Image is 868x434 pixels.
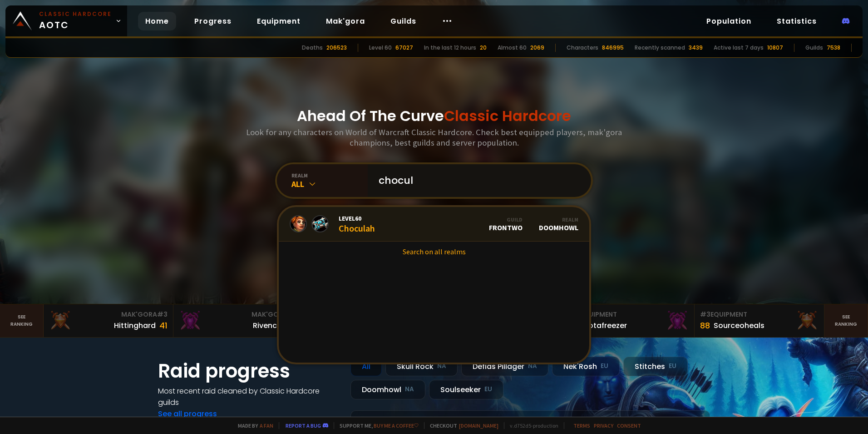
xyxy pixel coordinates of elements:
small: EU [601,362,608,371]
small: Classic Hardcore [39,10,112,18]
a: Home [138,12,176,30]
div: Guilds [805,44,823,52]
div: 10807 [767,44,783,52]
span: v. d752d5 - production [504,422,558,429]
span: Checkout [424,422,498,429]
div: Almost 60 [498,44,527,52]
a: a fan [260,422,273,429]
div: All [350,357,382,376]
div: Mak'Gora [49,310,168,319]
a: Search on all realms [279,242,589,262]
div: Doomhowl [350,380,425,399]
a: Buy me a coffee [374,422,419,429]
a: Mak'Gora#2Rivench100 [173,304,304,337]
a: Guilds [383,12,424,30]
a: Equipment [250,12,308,30]
span: AOTC [39,10,112,32]
div: Hittinghard [114,320,156,331]
div: Nek'Rosh [552,357,620,376]
div: 3439 [689,44,703,52]
a: [DOMAIN_NAME] [459,422,498,429]
a: Classic HardcoreAOTC [5,5,127,36]
a: Mak'Gora#3Hittinghard41 [44,304,174,337]
div: Recently scanned [635,44,685,52]
div: Defias Pillager [461,357,548,376]
div: 7538 [827,44,840,52]
h4: Most recent raid cleaned by Classic Hardcore guilds [158,385,340,408]
div: Equipment [570,310,689,319]
div: Mak'Gora [179,310,298,319]
div: 206523 [326,44,347,52]
div: Notafreezer [583,320,627,331]
div: Rivench [253,320,281,331]
span: Level 60 [339,214,375,222]
div: Skull Rock [385,357,458,376]
a: Statistics [769,12,824,30]
div: Equipment [700,310,819,319]
div: Stitches [623,357,688,376]
div: Doomhowl [539,216,578,232]
a: Report a bug [286,422,321,429]
div: 41 [159,319,168,332]
div: All [291,179,368,189]
span: Support me, [334,422,419,429]
div: In the last 12 hours [424,44,476,52]
a: Level60ChoculahGuildFrontwoRealmDoomhowl [279,207,589,242]
div: 67027 [395,44,413,52]
div: Deaths [302,44,323,52]
h1: Ahead Of The Curve [297,105,571,127]
a: Terms [573,422,590,429]
a: Progress [187,12,239,30]
a: Population [699,12,759,30]
div: Realm [539,216,578,223]
a: Consent [617,422,641,429]
div: 846995 [602,44,624,52]
div: 88 [700,319,710,332]
a: See all progress [158,409,217,419]
small: EU [669,362,676,371]
div: Frontwo [489,216,523,232]
div: Soulseeker [429,380,503,399]
a: #3Equipment88Sourceoheals [695,304,825,337]
div: 2069 [530,44,544,52]
small: NA [528,362,537,371]
div: realm [291,172,368,179]
div: Guild [489,216,523,223]
span: # 3 [157,310,168,319]
div: Characters [567,44,598,52]
div: Sourceoheals [714,320,764,331]
span: Made by [232,422,273,429]
a: Seeranking [824,304,868,337]
h3: Look for any characters on World of Warcraft Classic Hardcore. Check best equipped players, mak'g... [242,127,626,148]
a: Mak'gora [319,12,372,30]
div: Active last 7 days [714,44,764,52]
div: 20 [480,44,487,52]
span: Classic Hardcore [444,106,571,126]
div: Level 60 [369,44,392,52]
small: NA [405,385,414,394]
small: NA [437,362,446,371]
span: # 3 [700,310,710,319]
a: #2Equipment88Notafreezer [564,304,695,337]
div: Choculah [339,214,375,234]
a: Privacy [594,422,613,429]
small: EU [484,385,492,394]
h1: Raid progress [158,357,340,385]
input: Search a character... [373,164,580,197]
